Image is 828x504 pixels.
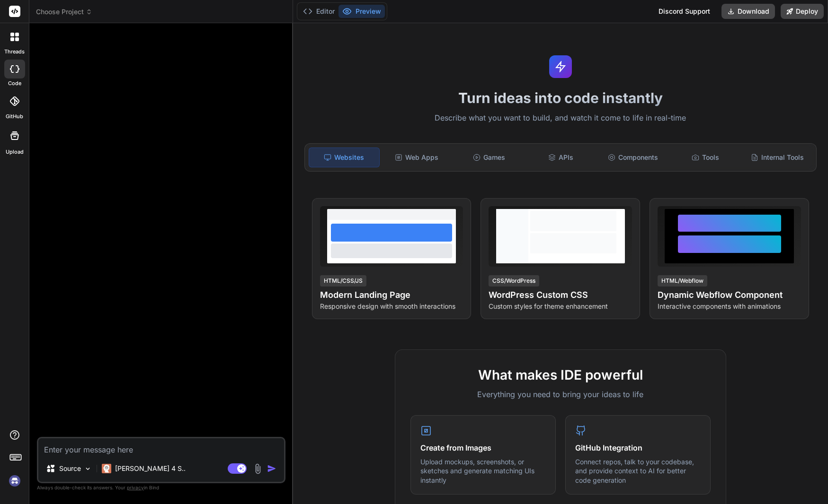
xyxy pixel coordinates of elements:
p: Everything you need to bring your ideas to life [410,389,711,400]
h4: GitHub Integration [575,442,701,453]
p: Upload mockups, screenshots, or sketches and generate matching UIs instantly [420,457,546,485]
h4: Modern Landing Page [320,288,463,302]
h4: WordPress Custom CSS [489,288,632,302]
div: Games [454,148,524,167]
h4: Create from Images [420,442,546,453]
p: Connect repos, talk to your codebase, and provide context to AI for better code generation [575,457,701,485]
div: Websites [309,148,380,167]
label: code [8,79,21,87]
img: signin [7,473,23,489]
button: Deploy [781,4,824,19]
div: Components [598,148,668,167]
div: HTML/CSS/JS [320,275,366,287]
button: Download [721,4,775,19]
label: threads [4,48,25,56]
div: Internal Tools [742,148,812,167]
p: Custom styles for theme enhancement [489,302,632,311]
div: Web Apps [382,148,452,167]
label: Upload [6,148,24,156]
p: Interactive components with animations [658,302,801,311]
img: attachment [252,463,263,474]
h1: Turn ideas into code instantly [299,89,822,106]
span: privacy [127,485,144,490]
p: Source [59,464,81,473]
p: Describe what you want to build, and watch it come to life in real-time [299,112,822,124]
button: Editor [299,5,338,18]
div: CSS/WordPress [489,275,539,287]
img: Pick Models [84,465,92,473]
p: [PERSON_NAME] 4 S.. [115,464,186,473]
div: HTML/Webflow [658,275,707,287]
div: Tools [670,148,740,167]
span: Choose Project [36,7,92,17]
img: icon [267,464,276,473]
h4: Dynamic Webflow Component [658,288,801,302]
p: Responsive design with smooth interactions [320,302,463,311]
button: Preview [338,5,385,18]
img: Claude 4 Sonnet [102,464,111,473]
div: Discord Support [653,4,716,19]
h2: What makes IDE powerful [410,365,711,385]
p: Always double-check its answers. Your in Bind [37,483,285,492]
div: APIs [526,148,596,167]
label: GitHub [6,113,23,121]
